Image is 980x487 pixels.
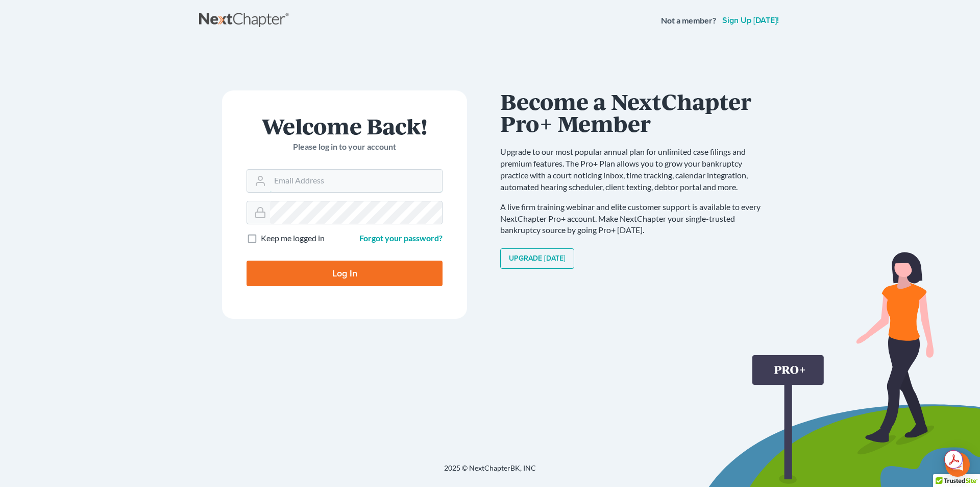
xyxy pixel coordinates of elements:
div: 2025 © NextChapterBK, INC [199,463,781,481]
a: Forgot your password? [359,233,443,243]
a: Upgrade [DATE] [500,248,574,269]
p: Please log in to your account [247,141,443,153]
p: Upgrade to our most popular annual plan for unlimited case filings and premium features. The Pro+... [500,146,771,193]
p: A live firm training webinar and elite customer support is available to every NextChapter Pro+ ac... [500,201,771,237]
h1: Welcome Back! [247,115,443,137]
a: Sign up [DATE]! [720,16,781,25]
input: Email Address [270,170,442,192]
h1: Become a NextChapter Pro+ Member [500,90,771,134]
label: Keep me logged in [261,233,325,244]
input: Log In [247,261,443,286]
strong: Not a member? [661,15,716,27]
